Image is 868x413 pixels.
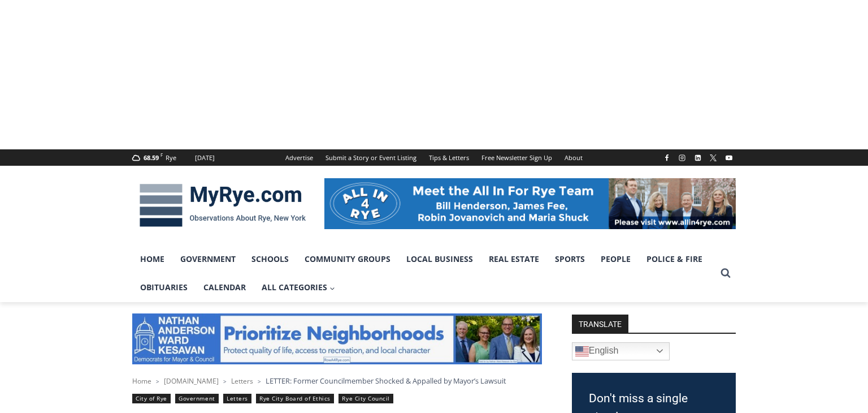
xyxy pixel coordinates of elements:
a: Calendar [196,273,254,302]
a: [DOMAIN_NAME] [164,376,219,386]
a: Local Business [398,245,481,273]
nav: Primary Navigation [132,245,715,302]
nav: Secondary Navigation [279,149,589,166]
a: About [558,149,589,166]
a: YouTube [722,151,736,165]
a: Advertise [279,149,319,166]
a: Schools [244,245,297,273]
a: Tips & Letters [423,149,475,166]
span: All Categories [262,281,335,294]
a: X [706,151,720,165]
a: Community Groups [297,245,398,273]
span: > [223,377,227,385]
img: MyRye.com [132,176,313,235]
span: 68.59 [144,153,159,162]
a: Linkedin [691,151,705,165]
strong: TRANSLATE [572,315,628,333]
a: Letters [223,394,251,403]
span: > [156,377,159,385]
a: Home [132,245,172,273]
a: Instagram [675,151,689,165]
span: LETTER: Former Councilmember Shocked & Appalled by Mayor’s Lawsuit [266,376,506,386]
a: English [572,342,670,360]
a: Rye City Council [338,394,393,403]
div: [DATE] [195,153,215,163]
span: > [258,377,261,385]
a: Obituaries [132,273,196,302]
span: F [160,152,163,158]
a: Police & Fire [639,245,710,273]
a: Government [172,245,244,273]
div: Rye [166,153,176,163]
a: City of Rye [132,394,171,403]
a: Free Newsletter Sign Up [475,149,558,166]
a: Government [175,394,218,403]
a: Submit a Story or Event Listing [319,149,423,166]
button: View Search Form [715,263,736,283]
img: All in for Rye [324,178,736,229]
a: Facebook [660,151,674,165]
a: People [593,245,639,273]
a: Rye City Board of Ethics [256,394,334,403]
a: All Categories [254,273,343,302]
img: en [575,345,589,358]
a: Sports [547,245,593,273]
a: Letters [231,376,253,386]
nav: Breadcrumbs [132,375,542,386]
a: Home [132,376,151,386]
a: Real Estate [481,245,547,273]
